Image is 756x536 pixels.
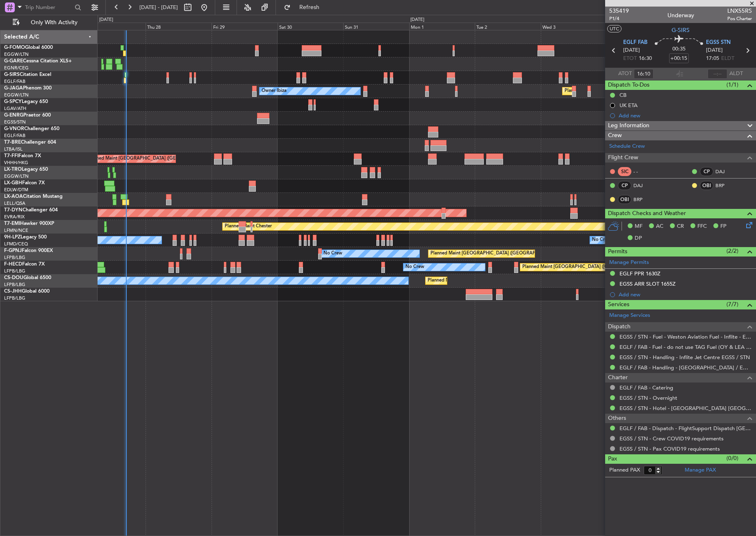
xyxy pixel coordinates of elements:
span: P1/4 [609,15,629,22]
a: G-GARECessna Citation XLS+ [4,59,72,64]
span: Charter [608,373,628,383]
a: EGLF / FAB - Catering [619,384,673,391]
a: EGSS/STN [4,119,26,125]
span: CS-JHH [4,289,22,294]
span: Services [608,300,629,309]
input: Trip Number [25,1,72,14]
span: DP [635,234,642,243]
span: G-VNOR [4,126,24,131]
a: EGLF / FAB - Dispatch - FlightSupport Dispatch [GEOGRAPHIC_DATA] [619,425,752,432]
a: DAJ [715,168,734,175]
span: Flight Crew [608,153,638,163]
a: CS-JHHGlobal 6000 [4,289,50,294]
a: EGLF / FAB - Handling - [GEOGRAPHIC_DATA] / EGLF / FAB [619,364,752,371]
div: EGLF PPR 1630Z [619,270,660,277]
div: Underway [667,11,694,20]
span: MF [635,222,642,231]
span: FP [720,222,726,231]
a: EGSS / STN - Overnight [619,394,677,401]
span: Pos Charter [727,15,752,22]
a: LFMD/CEQ [4,241,28,247]
span: F-HECD [4,262,22,267]
a: LX-GBHFalcon 7X [4,181,45,186]
div: Add new [619,112,752,119]
span: G-JAGA [4,86,23,91]
span: Pax [608,454,617,464]
span: 535419 [609,7,629,15]
a: LFPB/LBG [4,254,25,261]
span: (7/7) [726,300,738,309]
div: [DATE] [99,16,113,23]
span: 9H-LPZ [4,235,20,240]
span: LNX55RS [727,7,752,15]
a: LX-AOACitation Mustang [4,194,63,199]
a: EGNR/CEG [4,65,29,71]
div: - - [633,168,652,175]
div: CP [618,181,631,190]
div: Mon 1 [409,23,475,30]
div: CP [700,167,713,176]
span: Permits [608,247,627,257]
div: CB [619,92,626,98]
span: LX-AOA [4,194,23,199]
span: T7-EMI [4,221,20,226]
div: [DATE] [410,16,424,23]
div: Sat 30 [278,23,344,30]
span: Dispatch To-Dos [608,80,649,90]
a: G-FOMOGlobal 6000 [4,45,53,50]
span: EGLF FAB [623,39,647,47]
a: Manage PAX [685,466,716,474]
span: CR [677,222,684,231]
a: G-ENRGPraetor 600 [4,113,51,118]
a: EGSS / STN - Hotel - [GEOGRAPHIC_DATA] [GEOGRAPHIC_DATA] / [GEOGRAPHIC_DATA] [619,405,752,412]
span: (0/0) [726,454,738,463]
span: F-GPNJ [4,248,22,253]
a: EGGW/LTN [4,173,29,179]
span: Others [608,414,626,423]
span: [DATE] - [DATE] [139,4,178,11]
div: Planned Maint [GEOGRAPHIC_DATA] ([GEOGRAPHIC_DATA]) [522,261,651,273]
span: (1/1) [726,80,738,89]
span: Crew [608,131,622,140]
div: Planned Maint Chester [225,220,272,233]
a: LFPB/LBG [4,268,25,274]
button: Refresh [280,1,329,14]
div: Planned Maint [GEOGRAPHIC_DATA] ([GEOGRAPHIC_DATA]) [565,85,694,97]
div: Owner Ibiza [262,85,287,97]
a: EGLF / FAB - Fuel - do not use TAG Fuel (OY & LEA only) EGLF / FAB [619,344,752,350]
a: LFPB/LBG [4,295,25,301]
a: G-SPCYLegacy 650 [4,99,48,104]
a: BRP [633,196,652,203]
span: Dispatch [608,322,631,332]
label: Planned PAX [609,466,640,474]
span: Only With Activity [21,20,87,25]
a: LELL/QSA [4,200,25,206]
a: T7-BREChallenger 604 [4,140,56,145]
span: Dispatch Checks and Weather [608,209,686,218]
a: LX-TROLegacy 650 [4,167,48,172]
div: Planned Maint [GEOGRAPHIC_DATA] ([GEOGRAPHIC_DATA]) [428,275,557,287]
div: Wed 3 [541,23,607,30]
div: No Crew [592,234,611,246]
div: OBI [700,181,713,190]
div: UK ETA [619,102,638,109]
div: EGSS ARR SLOT 1655Z [619,280,676,287]
div: Add new [619,291,752,298]
span: Leg Information [608,121,649,131]
a: G-JAGAPhenom 300 [4,86,52,91]
span: [DATE] [706,46,723,55]
span: G-FOMO [4,45,25,50]
a: G-VNORChallenger 650 [4,126,59,131]
span: (2/2) [726,247,738,255]
a: G-SIRSCitation Excel [4,72,51,77]
span: G-GARE [4,59,23,64]
span: Refresh [292,5,327,10]
div: Wed 27 [80,23,146,30]
a: EGSS / STN - Handling - Inflite Jet Centre EGSS / STN [619,354,750,361]
span: FFC [697,222,707,231]
a: EGGW/LTN [4,51,29,57]
div: Planned Maint [GEOGRAPHIC_DATA] ([GEOGRAPHIC_DATA]) [430,247,560,260]
div: Fri 29 [212,23,278,30]
span: ETOT [623,55,637,63]
a: Manage Services [609,312,650,320]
